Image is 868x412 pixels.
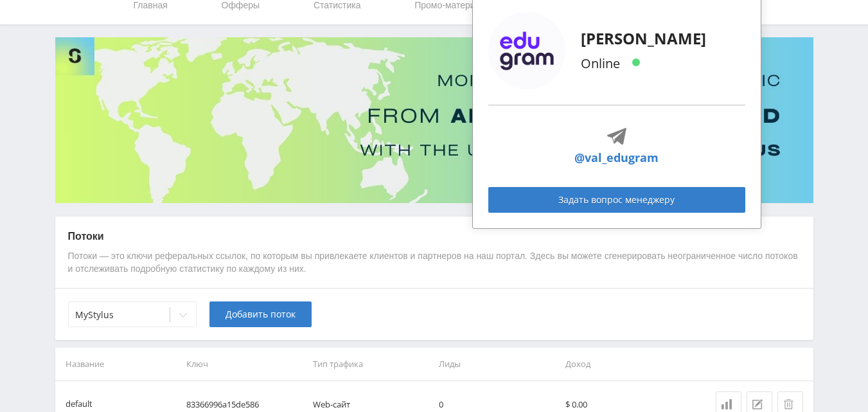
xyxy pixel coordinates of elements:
th: Доход [560,348,687,381]
div: default [66,397,93,412]
img: edugram_logo.png [488,12,565,89]
img: Banner [55,37,813,203]
th: Лиды [434,348,560,381]
th: Ключ [181,348,308,381]
p: Потоки — это ключи реферальных ссылок, по которым вы привлекаете клиентов и партнеров на наш порт... [68,250,801,275]
button: Добавить поток [209,301,312,327]
th: Тип трафика [308,348,434,381]
p: Online [581,54,706,73]
th: Название [55,348,182,381]
a: @val_edugram [574,149,659,166]
span: Добавить поток [226,309,296,319]
p: [PERSON_NAME] [581,28,706,49]
a: Задать вопрос менеджеру [488,187,745,213]
p: Потоки [68,229,801,244]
